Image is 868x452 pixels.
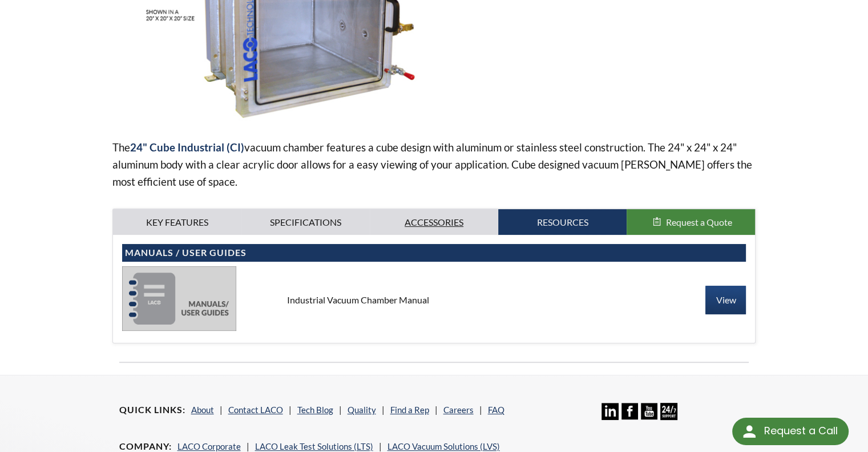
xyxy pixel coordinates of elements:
div: Industrial Vacuum Chamber Manual [278,294,590,306]
div: Request a Call [732,418,849,445]
a: About [191,405,214,415]
span: Request a Quote [665,217,732,227]
strong: 24" Cube Industrial (CI) [130,141,244,154]
a: Find a Rep [390,405,429,415]
a: 24/7 Support [660,411,677,422]
p: The vacuum chamber features a cube design with aluminum or stainless steel construction. The 24" ... [112,139,756,190]
a: Resources [498,209,627,235]
a: LACO Corporate [177,441,241,451]
button: Request a Quote [627,209,755,235]
img: round button [740,422,758,441]
div: Request a Call [764,418,837,444]
img: manuals-58eb83dcffeb6bffe51ad23c0c0dc674bfe46cf1c3d14eaecd86c55f24363f1d.jpg [122,266,236,330]
a: Key Features [113,209,241,235]
a: View [705,286,746,314]
a: LACO Leak Test Solutions (LTS) [255,441,373,451]
a: Contact LACO [228,405,283,415]
a: Careers [443,405,474,415]
h4: Quick Links [119,404,185,416]
a: Accessories [370,209,498,235]
a: Specifications [241,209,370,235]
a: FAQ [488,405,504,415]
a: Quality [348,405,376,415]
img: 24/7 Support Icon [660,403,677,419]
h4: Manuals / User Guides [125,247,744,259]
a: Tech Blog [297,405,333,415]
a: LACO Vacuum Solutions (LVS) [387,441,500,451]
